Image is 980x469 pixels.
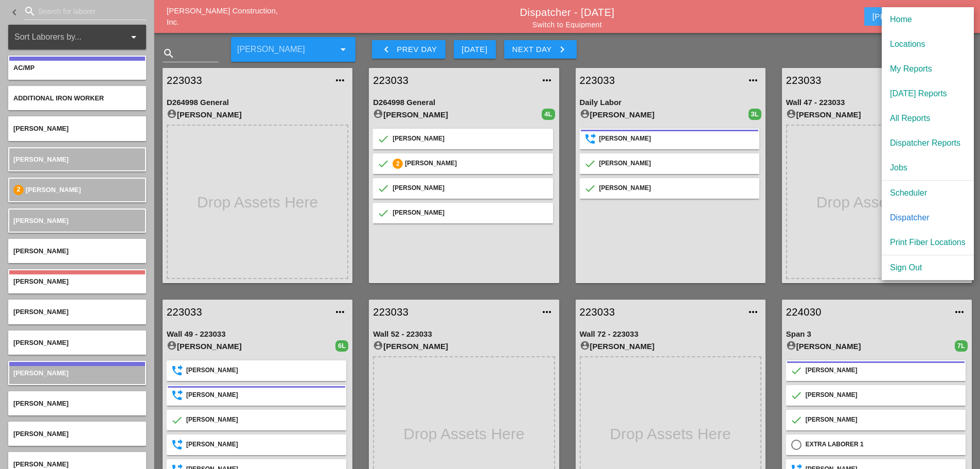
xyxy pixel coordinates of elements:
[504,40,577,59] button: Next Day
[372,40,445,59] button: Prev Day
[599,159,754,169] div: [PERSON_NAME]
[167,109,177,119] i: account_circle
[13,217,68,224] span: [PERSON_NAME]
[599,183,754,194] div: [PERSON_NAME]
[167,340,335,353] div: [PERSON_NAME]
[890,236,966,249] div: Print Fiber Locations
[167,97,348,109] div: D264998 General
[864,7,964,26] button: [PERSON_NAME]
[172,440,182,450] i: SendSuccess
[167,109,348,121] div: [PERSON_NAME]
[335,340,348,352] div: 6L
[462,44,488,56] div: [DATE]
[8,6,21,19] i: keyboard_arrow_left
[786,73,947,88] a: 223033
[334,74,346,86] i: more_horiz
[580,109,590,119] i: account_circle
[38,3,132,20] input: Search for laborer
[580,340,761,353] div: [PERSON_NAME]
[167,304,328,320] a: 223033
[890,88,966,100] div: [DATE] Reports
[378,134,388,144] i: Confirmed
[599,134,754,144] div: [PERSON_NAME]
[882,81,974,106] a: [DATE] Reports
[405,159,547,169] div: [PERSON_NAME]
[393,183,547,194] div: [PERSON_NAME]
[13,64,34,72] span: AC/MP
[882,155,974,180] a: Jobs
[890,63,966,75] div: My Reports
[373,109,383,119] i: account_circle
[13,308,68,316] span: [PERSON_NAME]
[580,97,761,109] div: Daily Labor
[13,460,68,468] span: [PERSON_NAME]
[172,390,182,401] i: SendSuccess
[13,94,104,102] span: Additional Iron Worker
[890,137,966,149] div: Dispatcher Reports
[786,304,947,320] a: 224030
[186,366,341,376] div: [PERSON_NAME]
[393,159,403,169] div: 2
[380,43,437,56] div: Prev Day
[334,306,346,318] i: more_horiz
[791,366,801,376] i: Confirmed
[580,73,741,88] a: 223033
[13,247,68,255] span: [PERSON_NAME]
[890,13,966,26] div: Home
[806,415,960,425] div: [PERSON_NAME]
[167,328,348,340] div: Wall 49 - 223033
[585,159,595,169] i: Confirmed
[532,21,602,29] a: Switch to Equipment
[167,6,278,27] span: [PERSON_NAME] Construction, Inc.
[393,134,547,144] div: [PERSON_NAME]
[890,162,966,174] div: Jobs
[580,109,749,121] div: [PERSON_NAME]
[542,109,555,120] div: 4L
[172,415,182,425] i: Confirmed
[378,183,388,194] i: Confirmed
[580,328,761,340] div: Wall 72 - 223033
[13,125,68,132] span: [PERSON_NAME]
[13,399,68,407] span: [PERSON_NAME]
[882,181,974,205] a: Scheduler
[882,57,974,81] a: My Reports
[882,131,974,155] a: Dispatcher Reports
[806,390,960,401] div: [PERSON_NAME]
[749,109,761,120] div: 3L
[512,43,568,56] div: Next Day
[955,340,968,352] div: 7L
[882,32,974,57] a: Locations
[393,208,547,218] div: [PERSON_NAME]
[747,306,759,318] i: more_horiz
[520,7,615,18] a: Dispatcher - [DATE]
[13,339,68,346] span: [PERSON_NAME]
[541,306,553,318] i: more_horiz
[380,43,393,56] i: keyboard_arrow_left
[167,340,177,351] i: account_circle
[186,415,341,425] div: [PERSON_NAME]
[556,43,568,56] i: keyboard_arrow_right
[13,185,24,195] div: 2
[378,159,388,169] i: Confirmed
[26,186,81,194] span: [PERSON_NAME]
[806,440,960,450] div: Extra Laborer 1
[373,340,383,351] i: account_circle
[585,134,595,144] i: SendSuccess
[373,304,534,320] a: 223033
[163,47,175,60] i: search
[786,340,955,353] div: [PERSON_NAME]
[791,415,801,425] i: Confirmed
[882,106,974,131] a: All Reports
[541,74,553,86] i: more_horiz
[882,7,974,32] a: Home
[13,430,68,438] span: [PERSON_NAME]
[24,5,36,18] i: search
[186,440,341,450] div: [PERSON_NAME]
[747,74,759,86] i: more_horiz
[890,262,966,274] div: Sign Out
[337,43,349,56] i: arrow_drop_down
[786,109,968,121] div: [PERSON_NAME]
[373,328,555,340] div: Wall 52 - 223033
[791,440,801,450] i: Unsent
[806,366,960,376] div: [PERSON_NAME]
